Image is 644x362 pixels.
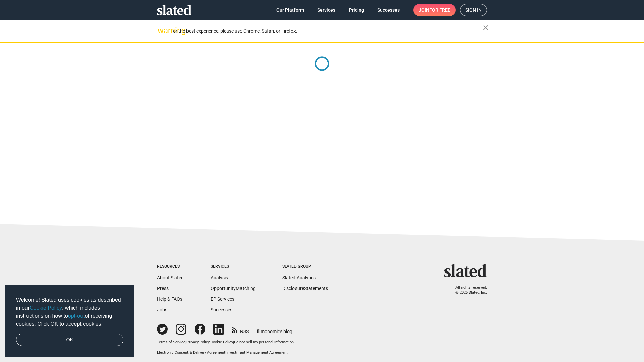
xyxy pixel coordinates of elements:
[158,26,166,35] mat-icon: warning
[186,340,210,344] a: Privacy Policy
[68,313,85,319] a: opt-out
[419,4,450,16] span: Join
[170,26,483,36] div: For the best experience, please use Chrome, Safari, or Firefox.
[482,24,490,32] mat-icon: close
[460,4,487,16] a: Sign in
[234,340,294,345] button: Do not sell my personal information
[282,264,328,269] div: Slated Group
[157,275,184,280] a: About Slated
[225,350,226,355] span: |
[157,340,185,344] a: Terms of Service
[232,324,249,335] a: RSS
[16,334,123,346] a: dismiss cookie message
[30,305,62,311] a: Cookie Policy
[317,4,335,16] span: Services
[211,296,234,302] a: EP Services
[276,4,304,16] span: Our Platform
[157,286,169,291] a: Press
[185,340,186,344] span: |
[157,350,225,355] a: Electronic Consent & Delivery Agreement
[211,264,256,269] div: Services
[271,4,309,16] a: Our Platform
[312,4,341,16] a: Services
[16,296,123,328] span: Welcome! Slated uses cookies as described in our , which includes instructions on how to of recei...
[211,286,256,291] a: OpportunityMatching
[282,275,316,280] a: Slated Analytics
[377,4,400,16] span: Successes
[257,329,265,334] span: film
[233,340,234,344] span: |
[5,285,134,357] div: cookieconsent
[226,350,288,355] a: Investment Management Agreement
[211,340,233,344] a: Cookie Policy
[211,275,228,280] a: Analysis
[157,264,184,269] div: Resources
[257,323,292,335] a: filmonomics blog
[210,340,211,344] span: |
[448,285,487,295] p: All rights reserved. © 2025 Slated, Inc.
[282,286,328,291] a: DisclosureStatements
[372,4,405,16] a: Successes
[465,4,482,16] span: Sign in
[343,4,369,16] a: Pricing
[349,4,364,16] span: Pricing
[429,4,450,16] span: for free
[157,307,167,312] a: Jobs
[211,307,232,312] a: Successes
[157,296,182,302] a: Help & FAQs
[413,4,456,16] a: Joinfor free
